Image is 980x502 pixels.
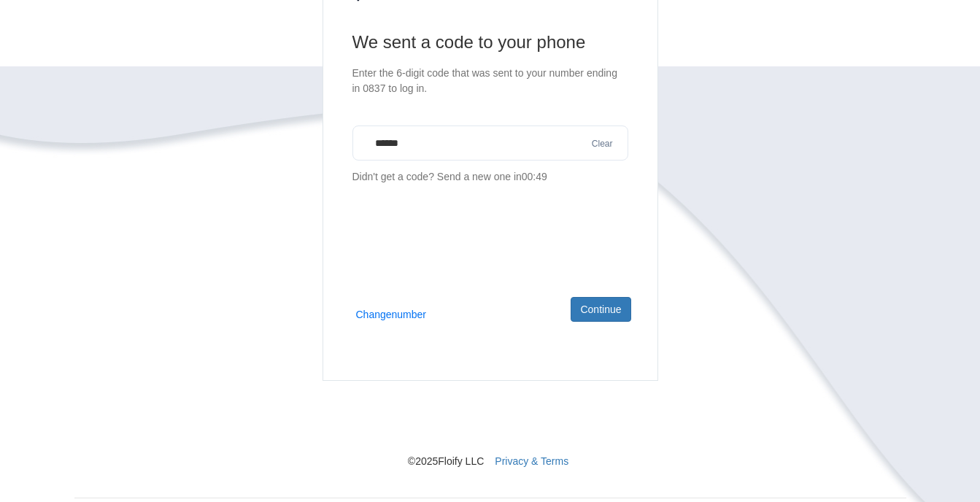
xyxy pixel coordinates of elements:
a: Privacy & Terms [495,455,568,467]
button: Changenumber [356,307,427,322]
nav: © 2025 Floify LLC [74,381,906,468]
p: Didn't get a code? [352,169,628,185]
button: Clear [587,137,617,151]
span: Send a new one in 00:49 [437,171,547,182]
h1: We sent a code to your phone [352,31,628,54]
button: Continue [571,297,630,322]
p: Enter the 6-digit code that was sent to your number ending in 0837 to log in. [352,66,628,96]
